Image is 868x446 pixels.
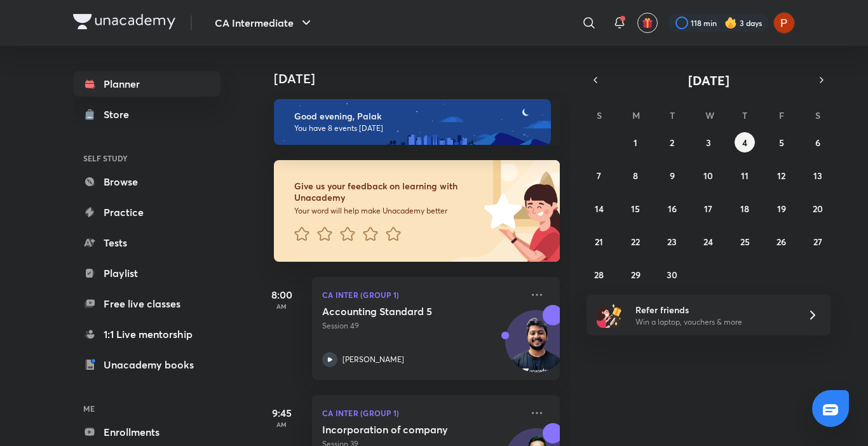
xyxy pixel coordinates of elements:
p: CA Inter (Group 1) [322,287,522,302]
button: September 26, 2025 [771,231,792,252]
h4: [DATE] [274,71,573,86]
abbr: September 7, 2025 [597,170,601,182]
button: September 9, 2025 [662,165,682,186]
abbr: September 12, 2025 [777,170,785,182]
abbr: September 28, 2025 [594,269,604,281]
button: September 21, 2025 [589,231,609,252]
button: September 14, 2025 [589,198,609,219]
abbr: September 8, 2025 [633,170,638,182]
abbr: September 17, 2025 [704,203,712,215]
button: September 5, 2025 [771,132,792,152]
button: CA Intermediate [207,10,322,36]
img: avatar [642,17,653,29]
a: Tests [73,230,220,255]
abbr: Sunday [597,109,602,121]
a: Enrollments [73,419,220,445]
p: Win a laptop, vouchers & more [635,316,792,328]
button: September 29, 2025 [625,264,646,285]
button: September 17, 2025 [698,198,719,219]
button: September 25, 2025 [735,231,755,252]
button: September 13, 2025 [808,165,828,186]
button: September 10, 2025 [698,165,719,186]
a: 1:1 Live mentorship [73,321,220,347]
abbr: September 25, 2025 [740,236,750,248]
button: September 1, 2025 [625,132,646,152]
img: Avatar [506,317,567,378]
h5: Accounting Standard 5 [322,305,480,318]
abbr: September 4, 2025 [742,137,747,149]
abbr: Tuesday [670,109,675,121]
img: referral [597,302,622,328]
abbr: September 30, 2025 [667,269,677,281]
p: AM [256,421,307,428]
img: Palak [773,12,795,34]
abbr: Saturday [815,109,820,121]
button: September 4, 2025 [735,132,755,152]
div: Store [104,107,137,122]
abbr: September 26, 2025 [776,236,786,248]
abbr: September 2, 2025 [670,137,674,149]
button: September 3, 2025 [698,132,719,152]
img: feedback_image [441,160,560,262]
abbr: September 21, 2025 [595,236,603,248]
button: [DATE] [604,71,813,89]
a: Store [73,102,220,127]
img: streak [724,17,737,29]
abbr: Wednesday [705,109,714,121]
a: Unacademy books [73,352,220,377]
abbr: September 16, 2025 [668,203,677,215]
abbr: September 3, 2025 [706,137,711,149]
abbr: September 18, 2025 [740,203,749,215]
abbr: September 27, 2025 [813,236,822,248]
p: You have 8 events [DATE] [294,123,539,133]
h6: SELF STUDY [73,147,220,169]
a: Free live classes [73,291,220,316]
abbr: September 22, 2025 [631,236,640,248]
abbr: September 11, 2025 [741,170,749,182]
button: September 16, 2025 [662,198,682,219]
abbr: September 13, 2025 [813,170,822,182]
button: September 22, 2025 [625,231,646,252]
button: September 24, 2025 [698,231,719,252]
button: September 19, 2025 [771,198,792,219]
button: September 8, 2025 [625,165,646,186]
button: September 7, 2025 [589,165,609,186]
abbr: Thursday [742,109,747,121]
abbr: September 29, 2025 [631,269,641,281]
abbr: September 19, 2025 [777,203,786,215]
abbr: Friday [779,109,784,121]
img: evening [274,99,551,145]
h5: 9:45 [256,405,307,421]
abbr: Monday [632,109,640,121]
abbr: September 14, 2025 [595,203,604,215]
abbr: September 20, 2025 [813,203,823,215]
abbr: September 1, 2025 [634,137,637,149]
a: Company Logo [73,14,175,32]
abbr: September 10, 2025 [703,170,713,182]
button: September 27, 2025 [808,231,828,252]
a: Practice [73,199,220,225]
p: CA Inter (Group 1) [322,405,522,421]
abbr: September 15, 2025 [631,203,640,215]
button: September 11, 2025 [735,165,755,186]
a: Planner [73,71,220,97]
h6: Refer friends [635,303,792,316]
p: Your word will help make Unacademy better [294,206,480,216]
button: September 23, 2025 [662,231,682,252]
button: September 30, 2025 [662,264,682,285]
button: avatar [637,13,658,33]
img: Company Logo [73,14,175,29]
button: September 6, 2025 [808,132,828,152]
abbr: September 5, 2025 [779,137,784,149]
button: September 18, 2025 [735,198,755,219]
h6: ME [73,398,220,419]
h5: Incorporation of company [322,423,480,436]
button: September 20, 2025 [808,198,828,219]
abbr: September 9, 2025 [670,170,675,182]
span: [DATE] [688,72,729,89]
abbr: September 6, 2025 [815,137,820,149]
button: September 15, 2025 [625,198,646,219]
button: September 28, 2025 [589,264,609,285]
abbr: September 23, 2025 [667,236,677,248]
p: [PERSON_NAME] [342,354,404,365]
